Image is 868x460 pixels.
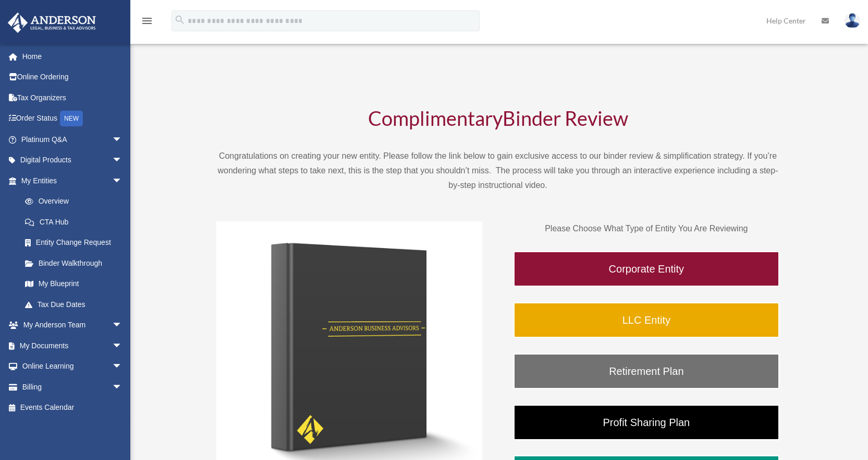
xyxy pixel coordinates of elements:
img: User Pic [845,13,860,28]
a: Retirement Plan [514,353,779,389]
a: Home [7,46,138,67]
p: Congratulations on creating your new entity. Please follow the link below to gain exclusive acces... [216,149,779,193]
p: Please Choose What Type of Entity You Are Reviewing [514,221,779,236]
a: My Documentsarrow_drop_down [7,335,138,356]
a: Overview [15,191,138,212]
span: arrow_drop_down [112,129,133,150]
a: menu [141,18,153,27]
span: Binder Review [503,106,628,130]
span: arrow_drop_down [112,335,133,357]
span: arrow_drop_down [112,315,133,336]
i: search [174,14,186,26]
a: Order StatusNEW [7,108,138,129]
a: LLC Entity [514,302,779,338]
i: menu [141,15,153,27]
span: Complimentary [368,106,503,130]
a: My Anderson Teamarrow_drop_down [7,315,138,336]
span: arrow_drop_down [112,356,133,378]
a: My Blueprint [15,274,138,294]
a: Events Calendar [7,397,138,418]
a: Online Learningarrow_drop_down [7,356,138,377]
span: arrow_drop_down [112,150,133,171]
a: Platinum Q&Aarrow_drop_down [7,129,138,150]
a: Binder Walkthrough [15,253,133,274]
a: Billingarrow_drop_down [7,376,138,397]
a: Digital Productsarrow_drop_down [7,150,138,171]
a: Profit Sharing Plan [514,405,779,440]
a: Tax Organizers [7,87,138,108]
a: Corporate Entity [514,251,779,287]
a: Online Ordering [7,67,138,88]
img: Anderson Advisors Platinum Portal [5,13,99,33]
div: NEW [60,111,83,126]
span: arrow_drop_down [112,376,133,398]
a: Tax Due Dates [15,294,138,315]
span: arrow_drop_down [112,170,133,192]
a: My Entitiesarrow_drop_down [7,170,138,191]
a: CTA Hub [15,211,138,232]
a: Entity Change Request [15,232,138,253]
